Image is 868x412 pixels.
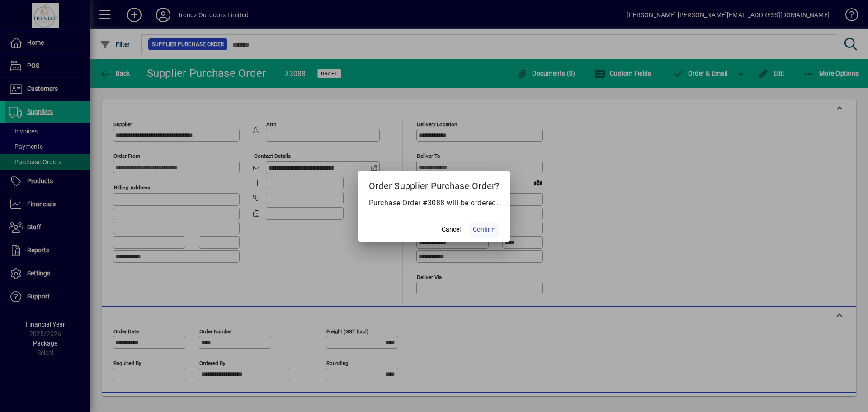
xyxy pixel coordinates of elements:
[369,198,500,208] p: Purchase Order #3088 will be ordered.
[442,225,461,234] span: Cancel
[437,222,466,238] button: Cancel
[469,222,499,238] button: Confirm
[473,225,495,234] span: Confirm
[358,171,510,197] h2: Order Supplier Purchase Order?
